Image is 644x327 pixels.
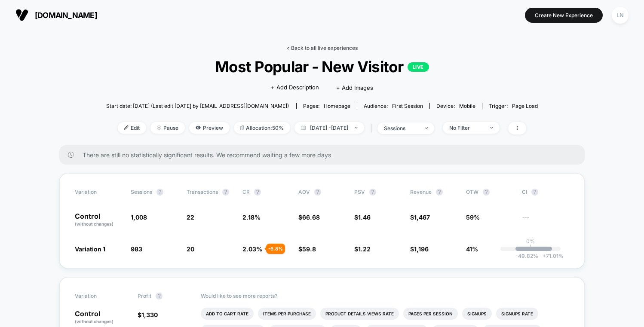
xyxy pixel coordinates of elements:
button: ? [254,189,261,196]
span: First Session [392,103,423,109]
div: Audience: [364,103,423,109]
img: Visually logo [15,9,28,21]
span: Pause [150,122,185,134]
span: 41% [466,245,478,253]
img: end [355,127,358,128]
span: $ [138,311,158,318]
img: edit [124,125,129,130]
span: (without changes) [75,319,113,324]
span: OTW [466,189,513,196]
button: ? [156,189,163,196]
img: calendar [301,125,306,130]
span: 20 [187,245,194,253]
span: Start date: [DATE] (Last edit [DATE] by [EMAIL_ADDRESS][DOMAIN_NAME]) [106,103,289,109]
span: 71.01 % [538,253,564,259]
div: No Filter [449,125,484,131]
span: | [368,122,377,134]
p: Would like to see more reports? [201,293,570,299]
span: + [543,253,546,259]
div: Pages: [303,103,350,109]
span: [DATE] - [DATE] [294,122,364,134]
span: 59% [466,214,480,221]
span: $ [410,214,430,221]
li: Pages Per Session [403,308,458,320]
span: Page Load [512,103,538,109]
span: CI [522,189,569,196]
span: Sessions [131,189,152,195]
div: Trigger: [489,103,538,109]
span: + Add Images [336,84,373,91]
button: ? [369,189,376,196]
span: -49.82 % [515,253,538,259]
span: 983 [131,245,142,253]
img: end [425,127,428,129]
div: LN [612,7,629,24]
button: Create New Experience [525,8,603,23]
span: Most Popular - New Visitor [128,58,516,76]
span: CR [242,189,250,195]
span: 1,008 [131,214,147,221]
span: $ [298,214,320,221]
span: PSV [354,189,365,195]
li: Items Per Purchase [258,308,316,320]
button: ? [483,189,490,196]
span: $ [298,245,316,253]
span: There are still no statistically significant results. We recommend waiting a few more days [83,151,567,159]
span: Preview [189,122,230,134]
p: Control [75,213,122,227]
span: 2.03 % [242,245,262,253]
p: LIVE [408,62,429,72]
span: $ [354,245,371,253]
span: 22 [187,214,194,221]
span: 1,467 [414,214,430,221]
div: - 6.8 % [266,244,285,254]
span: (without changes) [75,221,113,226]
li: Product Details Views Rate [320,308,399,320]
button: ? [436,189,443,196]
span: 59.8 [302,245,316,253]
img: end [157,125,161,130]
span: Edit [118,122,146,134]
span: $ [354,214,371,221]
span: [DOMAIN_NAME] [35,11,97,20]
li: Signups Rate [496,308,538,320]
span: 1,330 [141,311,158,318]
button: LN [609,6,631,24]
span: Transactions [187,189,218,195]
li: Add To Cart Rate [201,308,254,320]
div: sessions [384,125,418,131]
span: Revenue [410,189,432,195]
button: [DOMAIN_NAME] [13,8,100,22]
span: --- [522,215,569,227]
span: Variation 1 [75,245,105,253]
span: Allocation: 50% [234,122,290,134]
span: 66.68 [302,214,320,221]
span: + Add Description [271,83,319,92]
span: Profit [138,293,151,299]
span: mobile [459,103,475,109]
a: < Back to all live experiences [286,45,358,51]
span: Device: [429,103,482,109]
span: 1.22 [358,245,371,253]
span: homepage [324,103,350,109]
button: ? [156,293,163,299]
span: 1.46 [358,214,371,221]
span: Variation [75,189,122,196]
li: Signups [462,308,492,320]
img: end [490,127,493,128]
img: rebalance [240,125,244,130]
span: Variation [75,293,122,299]
span: 2.18 % [242,214,261,221]
button: ? [531,189,538,196]
p: | [530,244,531,251]
p: Control [75,310,129,325]
span: AOV [298,189,310,195]
button: ? [222,189,229,196]
span: 1,196 [414,245,429,253]
p: 0% [526,238,535,244]
button: ? [314,189,321,196]
span: $ [410,245,429,253]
